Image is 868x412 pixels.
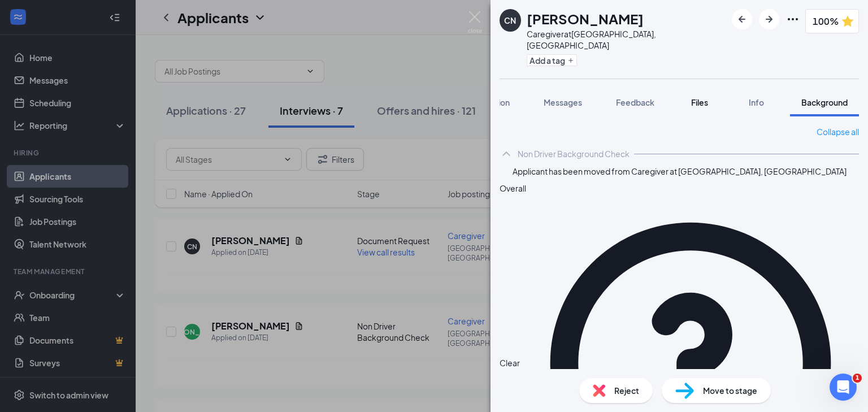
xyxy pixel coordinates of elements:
[614,384,639,397] span: Reject
[500,183,526,193] span: Overall
[735,12,749,26] svg: ArrowLeftNew
[500,147,513,161] svg: ChevronUp
[749,97,764,107] span: Info
[544,97,582,107] span: Messages
[786,12,800,26] svg: Ellipses
[500,357,520,369] span: Clear
[518,148,630,159] div: Non Driver Background Check
[504,15,516,26] div: CN
[759,9,779,29] button: ArrowRight
[703,384,757,397] span: Move to stage
[527,9,644,28] h1: [PERSON_NAME]
[567,57,574,64] svg: Plus
[817,125,859,138] a: Collapse all
[513,165,847,177] span: Applicant has been moved from Caregiver at [GEOGRAPHIC_DATA], [GEOGRAPHIC_DATA]
[801,97,848,107] span: Background
[691,97,708,107] span: Files
[732,9,752,29] button: ArrowLeftNew
[616,97,654,107] span: Feedback
[762,12,776,26] svg: ArrowRight
[527,28,727,51] div: Caregiver at [GEOGRAPHIC_DATA], [GEOGRAPHIC_DATA]
[813,14,839,28] span: 100%
[527,54,577,66] button: PlusAdd a tag
[830,374,857,401] iframe: Intercom live chat
[853,374,862,383] span: 1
